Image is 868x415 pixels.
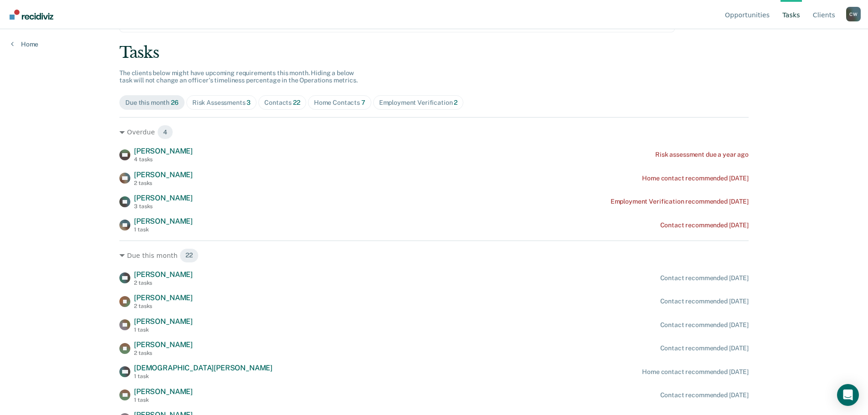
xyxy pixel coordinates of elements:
span: 3 [247,99,251,106]
span: [PERSON_NAME] [134,147,193,155]
div: Contact recommended [DATE] [660,274,749,282]
div: Employment Verification [379,99,458,107]
span: [PERSON_NAME] [134,194,193,202]
span: 7 [361,99,365,106]
span: [PERSON_NAME] [134,170,193,179]
span: 4 [157,125,173,139]
div: Home contact recommended [DATE] [642,174,749,182]
div: Open Intercom Messenger [837,384,859,406]
span: 22 [293,99,300,106]
div: 2 tasks [134,180,193,186]
div: Due this month 22 [119,248,749,263]
div: Contact recommended [DATE] [660,297,749,305]
div: 2 tasks [134,303,193,309]
div: Employment Verification recommended [DATE] [611,198,749,205]
div: Due this month [125,99,179,107]
img: Recidiviz [10,10,53,20]
div: Home Contacts [314,99,365,107]
button: Profile dropdown button [846,7,861,21]
div: Risk assessment due a year ago [655,151,749,159]
span: The clients below might have upcoming requirements this month. Hiding a below task will not chang... [119,69,358,84]
div: 4 tasks [134,156,193,163]
span: [PERSON_NAME] [134,217,193,225]
div: Contact recommended [DATE] [660,221,749,229]
div: Risk Assessments [192,99,251,107]
span: 2 [454,99,457,106]
div: C W [846,7,861,21]
div: Tasks [119,43,749,62]
span: [PERSON_NAME] [134,317,193,326]
div: 2 tasks [134,280,193,286]
span: 22 [180,248,199,263]
a: Home [11,40,38,48]
span: [PERSON_NAME] [134,340,193,349]
div: Overdue 4 [119,125,749,139]
span: [PERSON_NAME] [134,293,193,302]
div: 3 tasks [134,203,193,210]
div: 1 task [134,327,193,333]
div: Home contact recommended [DATE] [642,368,749,376]
div: 2 tasks [134,350,193,356]
div: 1 task [134,226,193,233]
div: Contacts [264,99,300,107]
span: [DEMOGRAPHIC_DATA][PERSON_NAME] [134,364,272,372]
span: [PERSON_NAME] [134,387,193,396]
div: Contact recommended [DATE] [660,321,749,329]
div: 1 task [134,397,193,403]
div: Contact recommended [DATE] [660,344,749,352]
span: [PERSON_NAME] [134,270,193,279]
div: Contact recommended [DATE] [660,391,749,399]
div: 1 task [134,373,272,379]
span: 26 [171,99,179,106]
